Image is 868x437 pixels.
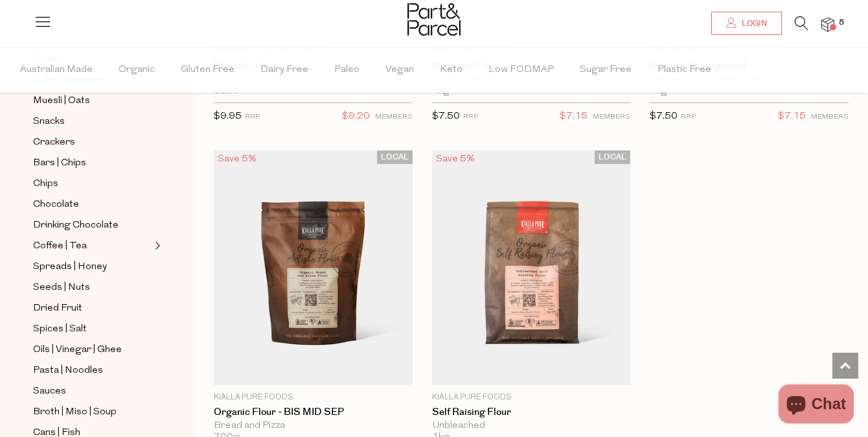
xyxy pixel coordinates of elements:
[33,405,117,420] span: Broth | Miso | Soup
[375,113,413,121] small: MEMBERS
[33,197,79,213] span: Chocolate
[33,259,151,275] a: Spreads | Honey
[33,239,87,254] span: Coffee | Tea
[33,238,151,254] a: Coffee | Tea
[580,47,632,93] span: Sugar Free
[33,362,151,379] a: Pasta | Noodles
[33,176,151,192] a: Chips
[560,108,588,125] span: $7.15
[432,420,631,432] div: Unbleached
[463,113,478,121] small: RRP
[342,108,370,125] span: $9.20
[650,112,678,121] span: $7.50
[33,279,151,296] a: Seeds | Nuts
[33,342,122,358] span: Oils | Vinegar | Ghee
[33,93,90,109] span: Muesli | Oats
[33,196,151,213] a: Chocolate
[385,47,414,93] span: Vegan
[119,47,155,93] span: Organic
[440,47,463,93] span: Keto
[33,218,119,233] span: Drinking Chocolate
[33,404,151,420] a: Broth | Miso | Soup
[377,150,413,164] span: LOCAL
[181,47,234,93] span: Gluten Free
[681,113,696,121] small: RRP
[488,47,554,93] span: Low FODMAP
[836,17,847,29] span: 5
[33,300,151,316] a: Dried Fruit
[432,150,479,168] div: Save 5%
[811,113,849,121] small: MEMBERS
[33,155,151,171] a: Bars | Chips
[214,150,413,385] img: Organic Flour - BIS MID SEP
[260,47,308,93] span: Dairy Free
[245,113,260,121] small: RRP
[33,321,151,337] a: Spices | Salt
[214,420,413,432] div: Bread and Pizza
[432,150,631,385] img: Self Raising Flour
[214,112,242,121] span: $9.95
[33,135,75,150] span: Crackers
[432,407,631,418] a: Self Raising Flour
[593,113,630,121] small: MEMBERS
[775,384,858,427] inbox-online-store-chat: Shopify online store chat
[711,12,782,35] a: Login
[821,18,834,31] a: 5
[33,384,66,399] span: Sauces
[33,363,103,379] span: Pasta | Noodles
[432,392,631,403] p: Kialla Pure Foods
[33,93,151,109] a: Muesli | Oats
[33,322,87,337] span: Spices | Salt
[334,47,360,93] span: Paleo
[33,114,65,130] span: Snacks
[20,47,93,93] span: Australian Made
[33,217,151,233] a: Drinking Chocolate
[33,259,107,275] span: Spreads | Honey
[778,108,806,125] span: $7.15
[214,392,413,403] p: Kialla Pure Foods
[432,112,460,121] span: $7.50
[214,407,413,418] a: Organic Flour - BIS MID SEP
[738,18,767,29] span: Login
[33,342,151,358] a: Oils | Vinegar | Ghee
[33,280,90,296] span: Seeds | Nuts
[152,238,161,254] button: Expand/Collapse Coffee | Tea
[595,150,630,164] span: LOCAL
[33,156,86,171] span: Bars | Chips
[33,176,58,192] span: Chips
[33,134,151,150] a: Crackers
[657,47,711,93] span: Plastic Free
[33,383,151,399] a: Sauces
[407,3,461,36] img: Part&Parcel
[214,150,260,168] div: Save 5%
[33,301,82,316] span: Dried Fruit
[33,113,151,130] a: Snacks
